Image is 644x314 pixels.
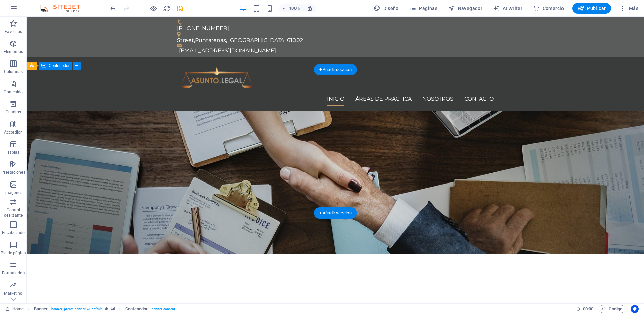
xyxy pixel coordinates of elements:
p: Marketing [4,291,22,296]
button: reload [163,4,171,12]
span: Diseño [374,5,399,12]
p: Pie de página [1,250,26,256]
p: Elementos [4,49,23,54]
span: AI Writer [493,5,522,12]
a: Haz clic para cancelar la selección y doble clic para abrir páginas [5,305,24,313]
span: Haz clic para seleccionar y doble clic para editar [125,305,148,313]
span: Publicar [578,5,606,12]
h6: 100% [289,4,300,12]
p: Favoritos [5,29,22,34]
button: save [176,4,184,12]
p: Accordion [4,129,23,135]
span: Comercio [533,5,564,12]
p: Tablas [7,150,20,155]
p: Prestaciones [1,170,25,175]
span: . banner-content [150,305,175,313]
button: Código [599,305,625,313]
i: Guardar (Ctrl+S) [176,5,184,12]
button: Usercentrics [631,305,639,313]
button: Páginas [407,3,440,14]
p: Imágenes [4,190,22,195]
p: Formularios [2,270,24,276]
button: Navegador [445,3,485,14]
button: Publicar [572,3,611,14]
i: Volver a cargar página [163,5,171,12]
p: Encabezado [2,230,25,235]
button: Más [616,3,641,14]
span: . banner .preset-banner-v3-default [50,305,102,313]
button: Diseño [371,3,401,14]
div: + Añadir sección [314,64,357,75]
p: Contenido [4,89,23,95]
i: Este elemento contiene un fondo [111,307,115,311]
div: Diseño (Ctrl+Alt+Y) [371,3,401,14]
span: Navegador [448,5,482,12]
button: Comercio [530,3,567,14]
h6: Tiempo de la sesión [576,305,594,313]
span: Código [602,305,622,313]
span: Más [619,5,638,12]
button: AI Writer [490,3,525,14]
p: Cuadros [6,109,21,115]
nav: breadcrumb [34,305,175,313]
button: 100% [279,4,303,12]
span: Páginas [410,5,437,12]
span: : [588,306,589,311]
i: Este elemento es un preajuste personalizable [105,307,108,311]
span: 00 00 [583,305,593,313]
img: Editor Logo [39,4,89,12]
span: Haz clic para seleccionar y doble clic para editar [34,305,48,313]
p: Columnas [4,69,23,74]
div: + Añadir sección [314,207,357,219]
span: Contenedor [49,64,70,68]
i: Deshacer: Cambiar imagen (Ctrl+Z) [109,5,117,12]
i: Al redimensionar, ajustar el nivel de zoom automáticamente para ajustarse al dispositivo elegido. [307,5,313,11]
button: undo [109,4,117,12]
